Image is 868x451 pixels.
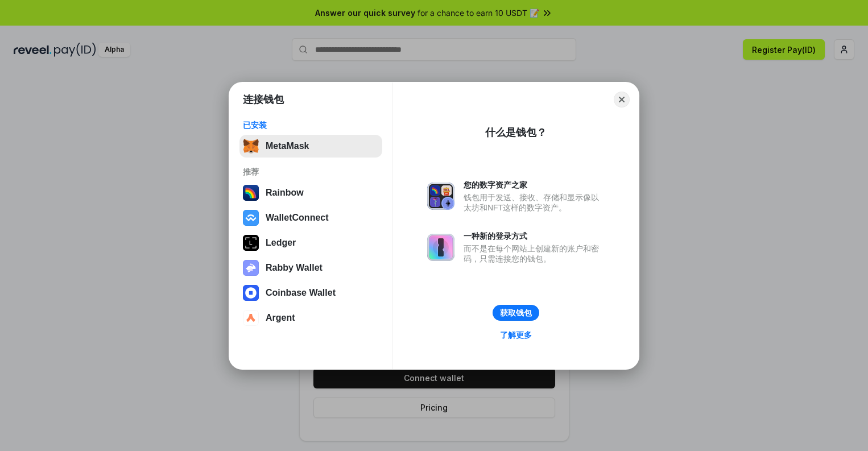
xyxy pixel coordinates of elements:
div: 已安装 [243,120,379,130]
button: Rabby Wallet [239,256,382,279]
button: Argent [239,307,382,329]
div: 什么是钱包？ [485,126,547,139]
div: 获取钱包 [500,308,532,318]
div: MetaMask [266,141,309,151]
button: Rainbow [239,181,382,204]
img: svg+xml,%3Csvg%20width%3D%2228%22%20height%3D%2228%22%20viewBox%3D%220%200%2028%2028%22%20fill%3D... [243,310,259,326]
img: svg+xml,%3Csvg%20xmlns%3D%22http%3A%2F%2Fwww.w3.org%2F2000%2Fsvg%22%20width%3D%2228%22%20height%3... [243,235,259,251]
div: Rainbow [266,188,304,198]
button: Close [614,92,630,107]
button: Coinbase Wallet [239,282,382,304]
div: Rabby Wallet [266,263,323,273]
div: 钱包用于发送、接收、存储和显示像以太坊和NFT这样的数字资产。 [464,192,605,213]
button: WalletConnect [239,206,382,229]
img: svg+xml,%3Csvg%20xmlns%3D%22http%3A%2F%2Fwww.w3.org%2F2000%2Fsvg%22%20fill%3D%22none%22%20viewBox... [427,234,454,261]
div: 而不是在每个网站上创建新的账户和密码，只需连接您的钱包。 [464,243,605,264]
div: 您的数字资产之家 [464,180,605,190]
div: 一种新的登录方式 [464,231,605,241]
img: svg+xml,%3Csvg%20fill%3D%22none%22%20height%3D%2233%22%20viewBox%3D%220%200%2035%2033%22%20width%... [243,138,259,154]
div: 了解更多 [500,330,532,340]
img: svg+xml,%3Csvg%20width%3D%22120%22%20height%3D%22120%22%20viewBox%3D%220%200%20120%20120%22%20fil... [243,185,259,201]
div: WalletConnect [266,213,329,223]
a: 了解更多 [493,328,539,342]
div: 推荐 [243,167,379,177]
div: Ledger [266,238,296,248]
button: Ledger [239,231,382,254]
div: Argent [266,313,295,323]
img: svg+xml,%3Csvg%20xmlns%3D%22http%3A%2F%2Fwww.w3.org%2F2000%2Fsvg%22%20fill%3D%22none%22%20viewBox... [243,260,259,276]
button: 获取钱包 [493,305,539,321]
img: svg+xml,%3Csvg%20width%3D%2228%22%20height%3D%2228%22%20viewBox%3D%220%200%2028%2028%22%20fill%3D... [243,210,259,226]
h1: 连接钱包 [243,93,284,106]
div: Coinbase Wallet [266,288,336,298]
button: MetaMask [239,135,382,158]
img: svg+xml,%3Csvg%20width%3D%2228%22%20height%3D%2228%22%20viewBox%3D%220%200%2028%2028%22%20fill%3D... [243,285,259,301]
img: svg+xml,%3Csvg%20xmlns%3D%22http%3A%2F%2Fwww.w3.org%2F2000%2Fsvg%22%20fill%3D%22none%22%20viewBox... [427,183,454,210]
